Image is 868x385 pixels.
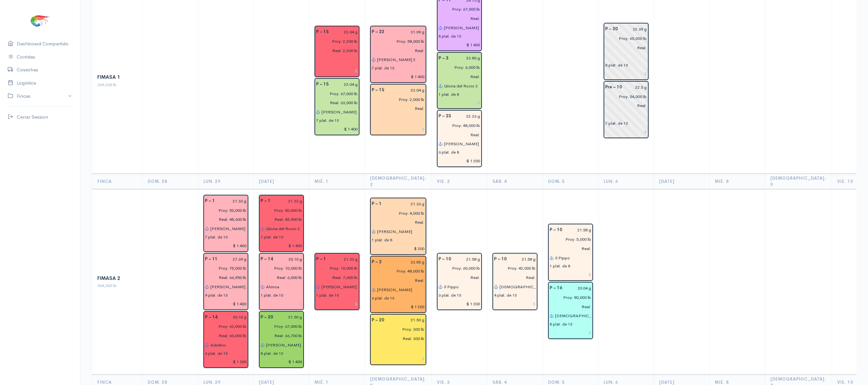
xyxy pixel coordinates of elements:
input: g [455,112,480,121]
div: Piscina: 1 Peso: 21.33 g Libras Proy: 50,000 lb Libras Reales: 48,600 lb Rendimiento: 97.2% Empac... [203,195,248,252]
input: g [452,54,480,63]
input: pescadas [546,244,591,253]
th: [DEMOGRAPHIC_DATA]. 2 [365,174,432,189]
div: Piscina: 10 Peso: 22.5 g Libras Proy: 54,000 lb Empacadora: Sin asignar Plataformas: 7 plat. de 10 [604,81,649,138]
div: Piscina: 1 Peso: 21.33 g Libras Proy: 4,000 lb Empacadora: Cofimar Gabarra: Abel Elian Plataforma... [370,198,426,255]
input: pescadas [201,331,247,340]
div: 6 plat. de 10 [205,351,228,356]
input: pescadas [368,46,425,55]
input: $ [261,299,302,309]
div: P – 23 [435,112,455,121]
div: P – 20 [368,316,388,325]
div: P – 10 [435,255,455,264]
div: 6 plat. de 8 [438,149,459,155]
div: P – 15 [312,80,332,89]
input: pescadas [257,215,302,224]
input: estimadas [201,264,247,273]
div: Pre – 10 [601,83,626,92]
div: Piscina: 20 Peso: 21.50 g Libras Proy: 67,000 lb Libras Reales: 66,700 lb Rendimiento: 99.6% Empa... [259,311,304,368]
input: $ [605,69,647,78]
div: Piscina: 10 Peso: 21.58 g Libras Proy: 42,000 lb Empacadora: Ceaexport Gabarra: Jesus del gran po... [492,253,537,310]
div: P – 1 [201,196,219,206]
div: 1 plat. de 10 [261,292,283,298]
input: g [455,255,480,264]
input: $ [372,244,425,253]
input: estimadas [257,264,302,273]
input: estimadas [601,34,647,43]
div: Piscina: 20 Peso: 21.50 g Libras Proy: 300 lb Libras Reales: 300 lb Rendimiento: 100.0% Empacador... [370,314,426,365]
input: pescadas [490,273,536,282]
input: pescadas [435,14,480,23]
input: $ [261,357,302,367]
div: 7 plat. de 10 [261,234,283,240]
div: Piscina: 16 Peso: 20.04 g Libras Proy: 80,000 lb Empacadora: Omarsa Gabarra: Jesus del gran poder... [548,282,593,339]
div: P – 10 [490,255,510,264]
input: estimadas [368,267,425,276]
div: P – 10 [546,225,566,235]
input: estimadas [368,325,425,334]
input: g [221,313,247,322]
div: Piscina: 15 Peso: 23.04 g Libras Proy: 2,200 lb Libras Reales: 2,200 lb Rendimiento: 100.0% Empac... [314,26,359,77]
input: estimadas [490,264,536,273]
input: g [388,85,425,95]
input: $ [316,124,358,134]
div: P – 16 [546,283,566,293]
span: 369,200 lb [97,82,117,87]
input: $ [261,241,302,250]
input: $ [205,357,247,367]
input: pescadas [546,302,591,311]
input: estimadas [368,95,425,104]
input: $ [372,354,425,364]
input: pescadas [201,273,247,282]
input: $ [372,302,425,311]
div: P – 1 [257,196,274,206]
input: g [388,27,425,37]
input: g [219,196,247,206]
th: [DATE] [654,174,709,189]
div: 1 plat. de 8 [550,263,570,269]
div: 4 plat. de 10 [494,292,517,298]
input: g [274,196,302,206]
input: g [277,255,302,264]
input: pescadas [435,72,480,81]
div: Piscina: 14 Peso: 20.10 g Libras Proy: 63,000 lb Libras Reales: 60,000 lb Rendimiento: 95.2% Empa... [203,311,248,368]
input: $ [205,241,247,250]
div: Fimasa 2 [97,275,137,282]
input: estimadas [257,322,302,331]
input: g [385,199,425,209]
th: [DEMOGRAPHIC_DATA]. 9 [765,174,832,189]
input: g [332,80,358,89]
input: pescadas [368,218,425,227]
div: P – 1 [312,255,330,264]
div: Piscina: 1 Peso: 21.33 g Libras Proy: 10,000 lb Libras Reales: 7,600 lb Rendimiento: 76.0% Empaca... [314,253,359,310]
th: Lun. 6 [598,174,654,189]
div: Piscina: 3 Peso: 23.80 g Libras Proy: 6,000 lb Empacadora: Total Seafood Gabarra: Gloria del Roci... [437,52,482,109]
input: estimadas [601,92,647,101]
div: 1 plat. de 10 [316,292,339,298]
input: estimadas [201,322,247,331]
input: g [566,283,591,293]
div: 9 plat. de 10 [205,292,228,298]
input: $ [372,124,425,134]
div: P – 14 [201,313,221,322]
th: Dom. 5 [543,174,598,189]
input: pescadas [312,273,358,282]
input: pescadas [368,104,425,113]
input: g [510,255,536,264]
div: 1 plat. de 8 [372,237,392,243]
input: $ [316,299,358,309]
div: 6 plat. de 10 [372,295,394,301]
input: estimadas [435,63,480,72]
div: Piscina: 15 Peso: 23.04 g Libras Proy: 2,000 lb Empacadora: Cofimar [370,84,426,135]
input: $ [550,328,591,337]
input: g [626,83,647,92]
div: Piscina: 14 Peso: 20.10 g Libras Proy: 10,000 lb Libras Reales: 6,000 lb Rendimiento: 60.0% Empac... [259,253,304,310]
input: $ [205,299,247,309]
th: Dom. 28 [143,174,198,189]
input: $ [316,66,358,76]
input: g [566,225,591,235]
div: P – 11 [201,255,221,264]
input: $ [550,270,591,279]
div: 6 plat. de 10 [438,292,461,298]
input: pescadas [257,273,302,282]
